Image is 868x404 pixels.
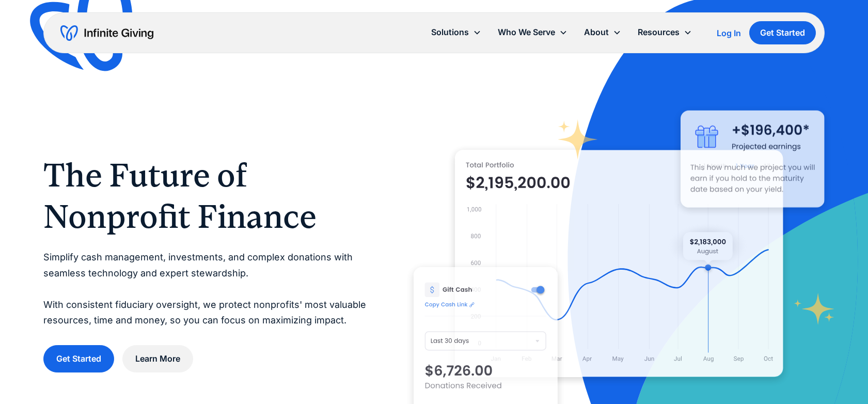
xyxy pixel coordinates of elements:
[717,29,741,37] div: Log In
[498,25,555,39] div: Who We Serve
[584,25,609,39] div: About
[423,21,490,43] div: Solutions
[43,345,114,372] a: Get Started
[749,21,816,44] a: Get Started
[43,250,372,329] p: Simplify cash management, investments, and complex donations with seamless technology and expert ...
[576,21,629,43] div: About
[490,21,576,43] div: Who We Serve
[122,345,193,372] a: Learn More
[43,154,372,237] h1: The Future of Nonprofit Finance
[431,25,469,39] div: Solutions
[794,293,835,325] img: fundraising star
[638,25,680,39] div: Resources
[629,21,700,43] div: Resources
[455,150,784,377] img: nonprofit donation platform
[60,25,153,41] a: home
[717,27,741,39] a: Log In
